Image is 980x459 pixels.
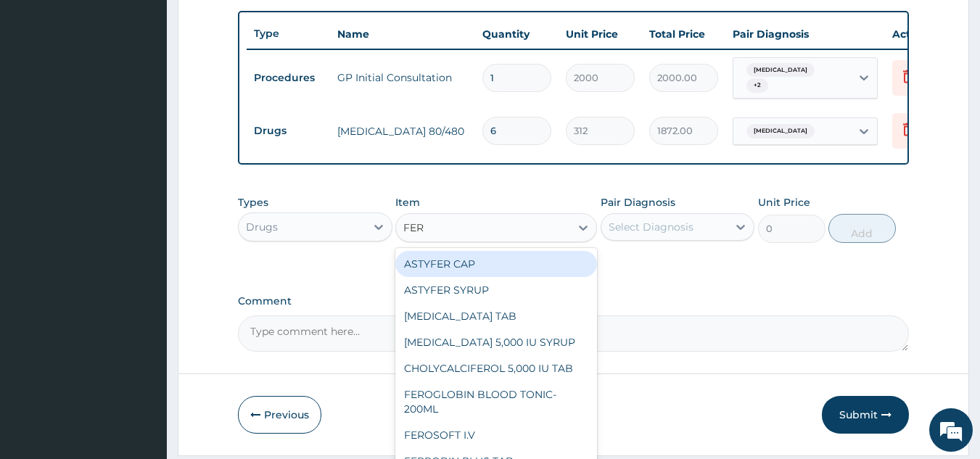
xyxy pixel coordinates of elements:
label: Comment [238,295,910,307]
label: Pair Diagnosis [601,195,675,210]
th: Type [247,20,330,47]
div: [MEDICAL_DATA] TAB [395,303,597,329]
button: Submit [822,396,909,434]
th: Total Price [642,20,725,49]
div: FEROGLOBIN BLOOD TONIC-200ML [395,381,597,422]
th: Name [330,20,475,49]
label: Types [238,197,268,209]
div: Chat with us now [75,81,244,100]
td: [MEDICAL_DATA] 80/480 [330,117,475,146]
th: Actions [885,20,958,49]
span: We're online! [84,137,200,284]
div: Minimize live chat window [238,7,273,42]
div: CHOLYCALCIFEROL 5,000 IU TAB [395,355,597,381]
td: GP Initial Consultation [330,63,475,92]
th: Quantity [475,20,559,49]
div: Select Diagnosis [609,220,693,234]
img: d_794563401_company_1708531726252_794563401 [27,73,59,109]
div: FEROSOFT I.V [395,422,597,448]
th: Pair Diagnosis [725,20,885,49]
td: Procedures [247,65,330,91]
div: ASTYFER SYRUP [395,277,597,303]
span: [MEDICAL_DATA] [746,124,815,138]
textarea: Type your message and hit 'Enter' [7,305,276,356]
button: Previous [238,396,321,434]
span: [MEDICAL_DATA] [746,63,815,78]
th: Unit Price [559,20,642,49]
label: Unit Price [758,195,810,210]
span: + 2 [746,78,768,93]
div: [MEDICAL_DATA] 5,000 IU SYRUP [395,329,597,355]
button: Add [828,214,896,243]
td: Drugs [247,117,330,144]
div: Drugs [246,220,278,234]
label: Item [395,195,420,210]
div: ASTYFER CAP [395,251,597,277]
